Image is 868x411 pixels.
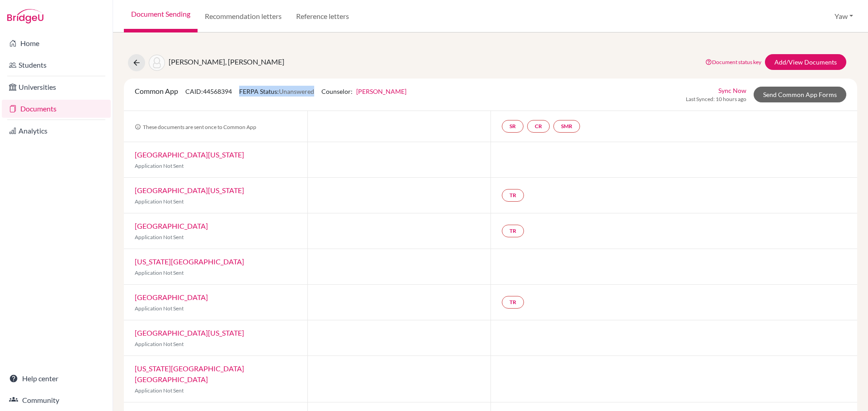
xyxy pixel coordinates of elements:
a: Community [2,391,111,409]
img: Bridge-U [7,9,43,23]
a: Students [2,56,111,74]
a: [GEOGRAPHIC_DATA] [135,222,208,230]
span: Last Synced: 10 hours ago [686,95,746,103]
a: [GEOGRAPHIC_DATA][US_STATE] [135,186,244,194]
a: Add/View Documents [765,54,846,70]
a: TR [502,189,524,202]
a: Analytics [2,122,111,140]
a: Documents [2,100,111,118]
span: These documents are sent once to Common App [135,124,256,130]
a: SMR [553,120,580,133]
a: SR [502,120,524,133]
span: Application Not Sent [135,234,184,240]
span: Common App [135,87,178,95]
a: Universities [2,78,111,96]
a: Help center [2,369,111,388]
span: Counselor: [321,88,406,95]
a: Sync Now [718,86,746,95]
span: Unanswered [279,88,314,95]
span: Application Not Sent [135,162,184,169]
a: Home [2,34,111,52]
span: Application Not Sent [135,269,184,276]
a: TR [502,296,524,309]
a: [US_STATE][GEOGRAPHIC_DATA] [GEOGRAPHIC_DATA] [135,364,244,383]
span: Application Not Sent [135,305,184,312]
span: Application Not Sent [135,341,184,347]
span: CAID: 44568394 [185,88,232,95]
button: Yaw [830,8,857,25]
span: FERPA Status: [239,88,314,95]
a: [GEOGRAPHIC_DATA] [135,293,208,301]
span: Application Not Sent [135,198,184,205]
a: [GEOGRAPHIC_DATA][US_STATE] [135,150,244,159]
a: [US_STATE][GEOGRAPHIC_DATA] [135,257,244,266]
a: Document status key [705,59,761,65]
span: Application Not Sent [135,387,184,394]
a: Send Common App Forms [754,87,846,102]
a: CR [527,120,550,133]
span: [PERSON_NAME], [PERSON_NAME] [169,57,284,66]
a: [PERSON_NAME] [356,88,406,95]
a: [GEOGRAPHIC_DATA][US_STATE] [135,328,244,337]
a: TR [502,225,524,237]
